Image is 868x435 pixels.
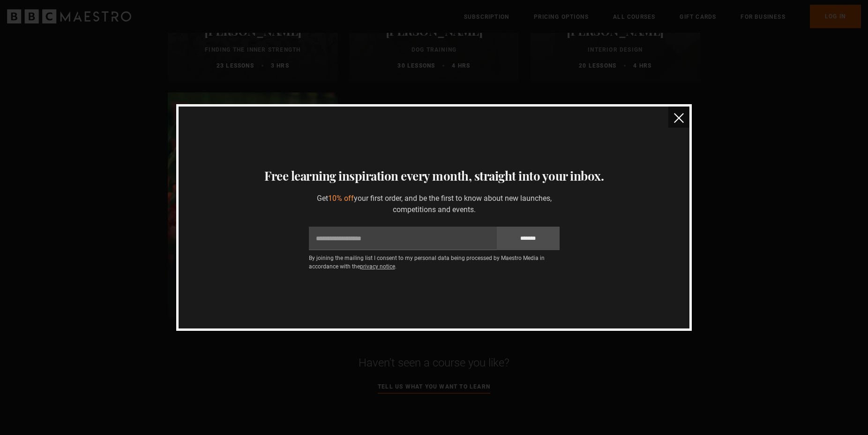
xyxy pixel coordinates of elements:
a: privacy notice [360,263,395,270]
p: Get your first order, and be the first to know about new launches, competitions and events. [309,193,560,215]
p: By joining the mailing list I consent to my personal data being processed by Maestro Media in acc... [309,254,560,271]
span: 10% off [328,194,354,203]
h3: Free learning inspiration every month, straight into your inbox. [190,167,678,185]
button: close [668,107,689,128]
